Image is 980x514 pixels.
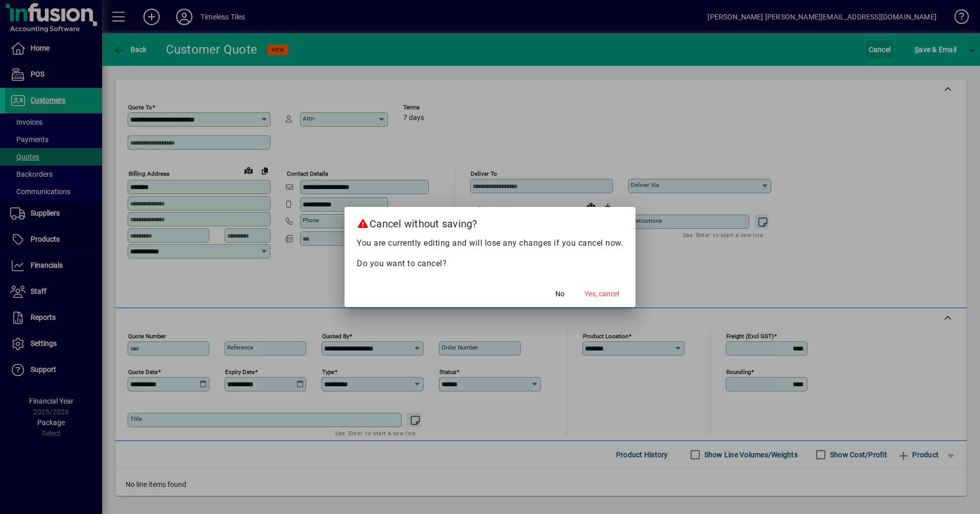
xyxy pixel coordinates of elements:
[544,285,576,303] button: No
[357,237,623,249] p: You are currently editing and will lose any changes if you cancel now.
[345,207,635,237] h2: Cancel without saving?
[580,285,623,303] button: Yes, cancel
[555,289,565,299] span: No
[584,289,619,299] span: Yes, cancel
[357,258,623,270] p: Do you want to cancel?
